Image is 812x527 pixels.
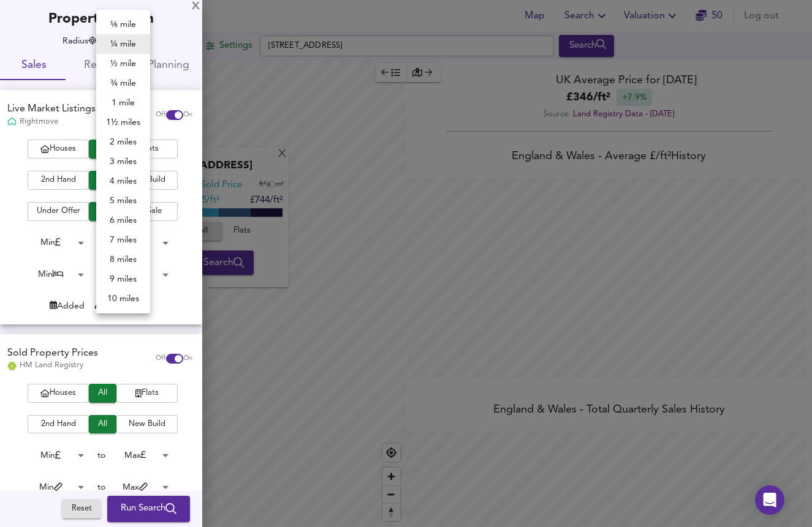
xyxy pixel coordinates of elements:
[755,485,784,515] div: Open Intercom Messenger
[96,211,150,230] li: 6 miles
[96,34,150,54] li: ¼ mile
[96,113,150,132] li: 1½ miles
[96,73,150,93] li: ¾ mile
[96,171,150,191] li: 4 miles
[96,152,150,171] li: 3 miles
[96,54,150,73] li: ½ mile
[96,191,150,211] li: 5 miles
[96,250,150,269] li: 8 miles
[96,132,150,152] li: 2 miles
[96,93,150,113] li: 1 mile
[96,289,150,308] li: 10 miles
[96,15,150,34] li: ⅛ mile
[96,269,150,289] li: 9 miles
[96,230,150,250] li: 7 miles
